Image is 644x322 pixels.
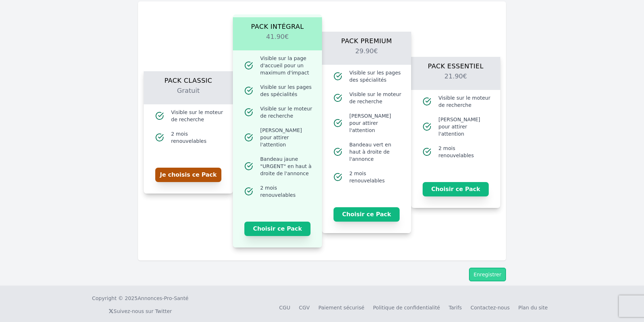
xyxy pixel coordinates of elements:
a: CGU [279,305,290,310]
span: [PERSON_NAME] pour attirer l'attention [438,116,492,137]
a: Politique de confidentialité [373,305,440,310]
h2: 29.90€ [331,46,402,65]
a: Suivez-nous sur Twitter [109,308,172,314]
a: Paiement sécurisé [318,305,364,310]
h1: Pack Premium [331,32,402,46]
span: Visible sur le moteur de recherche [349,91,402,105]
span: 2 mois renouvelables [260,184,313,199]
span: 2 mois renouvelables [349,170,402,184]
h1: Pack Classic [152,71,224,86]
span: Visible sur les pages des spécialités [349,69,402,83]
span: Visible sur le moteur de recherche [260,105,313,119]
h2: 21.90€ [420,71,492,90]
span: Bandeau jaune "URGENT" en haut à droite de l'annonce [260,155,313,177]
a: CGV [299,305,310,310]
a: Plan du site [518,305,548,310]
span: [PERSON_NAME] pour attirer l'attention [349,112,402,134]
h1: Pack Intégral [241,17,313,32]
button: Je choisis ce Pack [155,168,221,182]
span: Visible sur les pages des spécialités [260,83,313,98]
span: 2 mois renouvelables [171,130,224,145]
a: Annonces-Pro-Santé [138,295,188,302]
a: Contactez-nous [470,305,510,310]
span: Bandeau vert en haut à droite de l'annonce [349,141,402,163]
a: Tarifs [448,305,462,310]
span: Visible sur la page d'accueil pour un maximum d'impact [260,55,313,76]
span: Visible sur le moteur de recherche [438,94,492,109]
button: Enregistrer [469,268,506,281]
span: 2 mois renouvelables [438,145,492,159]
button: Choisir ce Pack [423,182,489,196]
h2: 41.90€ [241,32,313,50]
button: Choisir ce Pack [333,207,400,222]
button: Choisir ce Pack [244,222,310,236]
span: Visible sur le moteur de recherche [171,109,224,123]
div: Copyright © 2025 [92,295,188,302]
h2: Gratuit [152,86,224,104]
span: [PERSON_NAME] pour attirer l'attention [260,127,313,148]
h1: Pack Essentiel [420,57,492,71]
